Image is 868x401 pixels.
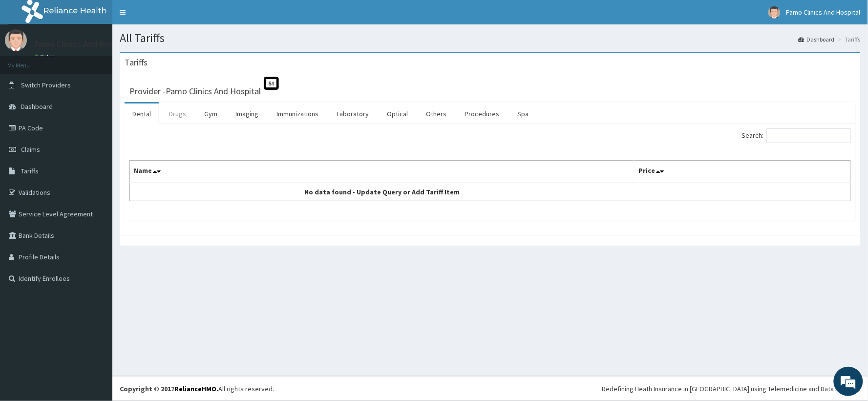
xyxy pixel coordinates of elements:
[264,77,279,90] span: St
[269,104,326,124] a: Immunizations
[768,6,781,19] img: User Image
[130,161,635,183] th: Name
[174,384,216,393] a: RelianceHMO
[196,104,225,124] a: Gym
[418,104,454,124] a: Others
[120,384,218,393] strong: Copyright © 2017 .
[161,104,194,124] a: Drugs
[509,104,536,124] a: Spa
[786,8,861,17] span: Pamo Clinics And Hospital
[379,104,416,124] a: Optical
[129,87,261,96] h3: Provider - Pamo Clinics And Hospital
[125,58,148,67] h3: Tariffs
[742,128,851,143] label: Search:
[34,53,58,60] a: Online
[125,104,159,124] a: Dental
[21,81,71,89] span: Switch Providers
[21,167,39,175] span: Tariffs
[635,161,851,183] th: Price
[228,104,266,124] a: Imaging
[120,32,861,44] h1: All Tariffs
[5,29,27,51] img: User Image
[799,35,835,43] a: Dashboard
[836,35,861,43] li: Tariffs
[329,104,377,124] a: Laboratory
[602,384,861,394] div: Redefining Heath Insurance in [GEOGRAPHIC_DATA] using Telemedicine and Data Science!
[112,376,868,401] footer: All rights reserved.
[767,128,851,143] input: Search:
[34,40,132,48] p: Pamo Clinics And Hospital
[130,183,635,201] td: No data found - Update Query or Add Tariff Item
[21,102,53,111] span: Dashboard
[21,145,40,154] span: Claims
[457,104,507,124] a: Procedures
